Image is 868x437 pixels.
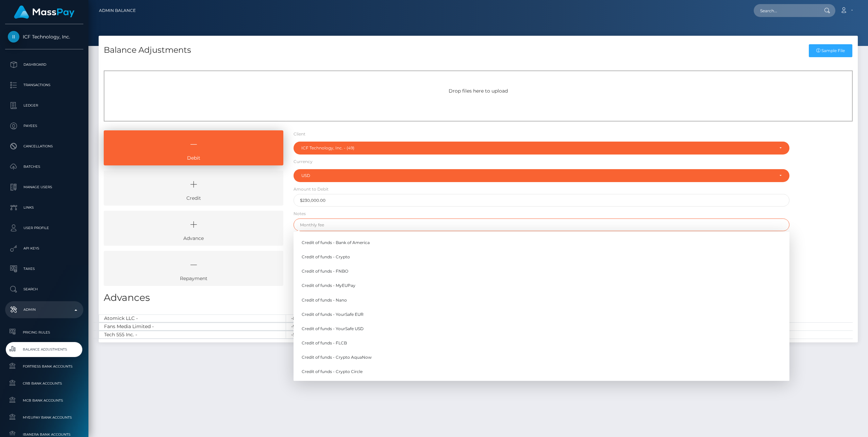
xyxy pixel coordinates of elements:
[8,223,81,233] p: User Profile
[8,328,81,336] span: Pricing Rules
[5,117,83,134] a: Payees
[5,325,83,340] a: Pricing Rules
[104,211,283,246] a: Advance
[294,351,789,364] a: Credit of funds - Crypto AquaNow
[294,337,789,350] a: Credit of funds - FLCB
[8,305,81,315] p: Admin
[8,80,81,90] p: Transactions
[5,138,83,155] a: Cancellations
[286,323,473,330] div: -90000 USD
[294,159,313,165] label: Currency
[104,44,191,56] h4: Balance Adjustments
[5,359,83,374] a: Fortress Bank Accounts
[8,141,81,151] p: Cancellations
[8,345,81,353] span: Balance Adjustments
[8,379,81,387] span: CRB Bank Accounts
[301,145,774,151] div: ICF Technology, Inc. - (49)
[8,162,81,172] p: Batches
[449,88,508,94] span: Drop files here to upload
[104,130,283,165] a: Debit
[99,323,286,330] div: Fans Media Limited -
[5,260,83,277] a: Taxes
[5,158,83,175] a: Batches
[809,44,852,57] a: Sample File
[14,5,74,19] img: MassPay Logo
[294,218,789,231] input: Monthly fee
[294,131,305,137] label: Client
[5,199,83,216] a: Links
[99,314,286,322] div: Atomick LLC -
[8,60,81,70] p: Dashboard
[8,264,81,274] p: Taxes
[5,301,83,318] a: Admin
[8,31,19,43] img: ICF Technology, Inc.
[294,142,789,155] button: ICF Technology, Inc. - (49)
[294,322,789,335] a: Credit of funds - YourSafe USD
[5,240,83,257] a: API Keys
[294,236,789,249] a: Credit of funds - Bank of America
[5,97,83,114] a: Ledger
[8,414,81,421] span: MyEUPay Bank Accounts
[5,220,83,237] a: User Profile
[104,171,283,206] a: Credit
[5,393,83,408] a: MCB Bank Accounts
[99,3,136,18] a: Admin Balance
[294,211,306,217] label: Notes
[99,331,286,339] div: Tech 555 Inc. -
[8,284,81,294] p: Search
[8,121,81,131] p: Payees
[294,250,789,263] a: Credit of funds - Crypto
[8,396,81,404] span: MCB Bank Accounts
[8,203,81,213] p: Links
[294,308,789,321] a: Credit of funds - YourSafe EUR
[294,186,329,192] label: Amount to Debit
[5,56,83,73] a: Dashboard
[294,169,789,182] button: USD
[5,281,83,298] a: Search
[294,366,789,378] a: Credit of funds - Crypto Circle
[8,362,81,370] span: Fortress Bank Accounts
[8,243,81,254] p: API Keys
[8,100,81,111] p: Ledger
[286,331,473,339] div: -5000 USD
[294,265,789,278] a: Credit of funds - FNBO
[294,294,789,306] a: Credit of funds - Nano
[8,182,81,192] p: Manage Users
[5,179,83,196] a: Manage Users
[5,342,83,357] a: Balance Adjustments
[5,34,83,40] span: ICF Technology, Inc.
[5,77,83,94] a: Transactions
[5,376,83,391] a: CRB Bank Accounts
[5,410,83,425] a: MyEUPay Bank Accounts
[294,279,789,292] a: Credit of funds - MyEUPay
[104,291,853,304] h3: Advances
[104,251,283,286] a: Repayment
[754,4,818,17] input: Search...
[286,314,473,322] div: -85900 USD
[301,173,774,178] div: USD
